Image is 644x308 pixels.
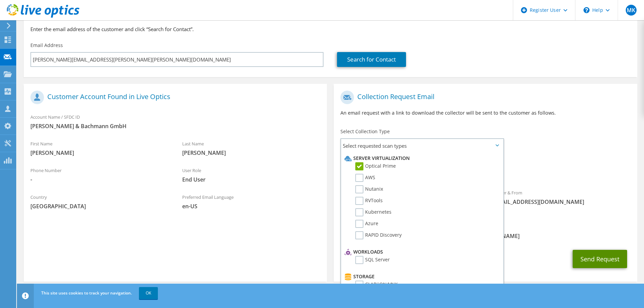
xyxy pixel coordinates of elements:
h1: Collection Request Email [340,91,627,104]
div: To [334,186,485,216]
span: en-US [182,203,320,210]
span: [PERSON_NAME] [30,149,169,157]
label: RVTools [355,197,383,205]
label: Optical Prime [355,162,396,170]
li: Server Virtualization [343,154,500,162]
label: Select Collection Type [340,128,390,135]
li: Workloads [343,248,500,256]
h3: Enter the email address of the customer and click “Search for Contact”. [30,25,630,33]
button: Send Request [573,250,627,268]
span: [EMAIL_ADDRESS][DOMAIN_NAME] [492,198,630,206]
div: Account Name / SFDC ID [24,110,327,133]
div: CC & Reply To [334,220,637,243]
div: Last Name [175,137,327,160]
span: Select requested scan types [341,139,503,152]
span: End User [182,176,320,183]
label: RAPID Discovery [355,231,402,239]
div: Phone Number [24,163,175,187]
div: First Name [24,137,175,160]
span: MK [626,5,637,16]
span: This site uses cookies to track your navigation. [41,290,132,296]
span: - [30,176,169,183]
label: AWS [355,174,375,182]
label: CLARiiON/VNX [355,281,398,289]
span: [GEOGRAPHIC_DATA] [30,203,169,210]
a: OK [139,287,158,299]
svg: \n [583,7,590,13]
div: User Role [175,163,327,187]
li: Storage [343,273,500,281]
label: Email Address [30,42,63,49]
label: Kubernetes [355,208,391,216]
div: Preferred Email Language [175,190,327,213]
div: Requested Collections [334,155,637,182]
label: Nutanix [355,185,383,193]
a: Search for Contact [337,52,406,67]
span: [PERSON_NAME] [182,149,320,157]
h1: Customer Account Found in Live Optics [30,91,317,104]
label: Azure [355,220,378,228]
p: An email request with a link to download the collector will be sent to the customer as follows. [340,109,630,117]
div: Sender & From [485,186,637,209]
label: SQL Server [355,256,390,264]
div: Country [24,190,175,213]
span: [PERSON_NAME] & Bachmann GmbH [30,122,320,130]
